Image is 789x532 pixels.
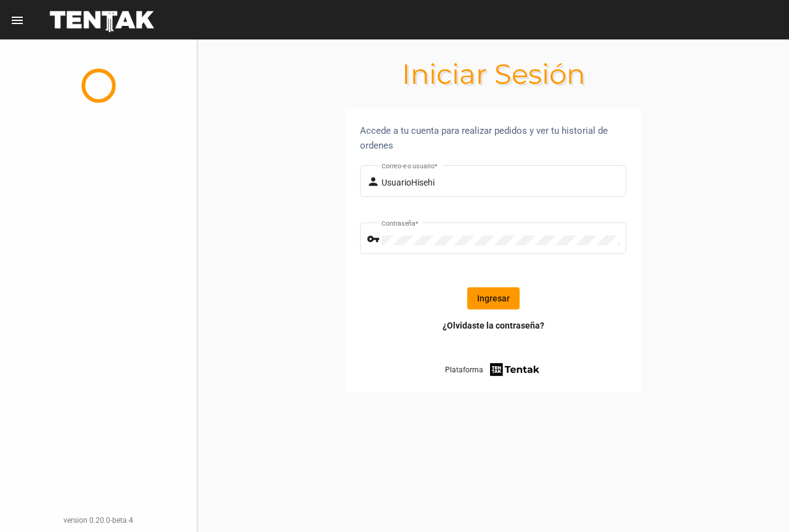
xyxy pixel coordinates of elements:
[488,361,541,378] img: tentak-firm.png
[445,364,483,376] span: Plataforma
[367,174,382,189] mat-icon: person
[197,64,789,84] h1: Iniciar Sesión
[360,123,626,153] div: Accede a tu cuenta para realizar pedidos y ver tu historial de ordenes
[367,232,382,247] mat-icon: vpn_key
[467,287,520,309] button: Ingresar
[443,319,544,332] a: ¿Olvidaste la contraseña?
[445,361,542,378] a: Plataforma
[10,514,187,526] div: version 0.20.0-beta.4
[10,13,25,28] mat-icon: menu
